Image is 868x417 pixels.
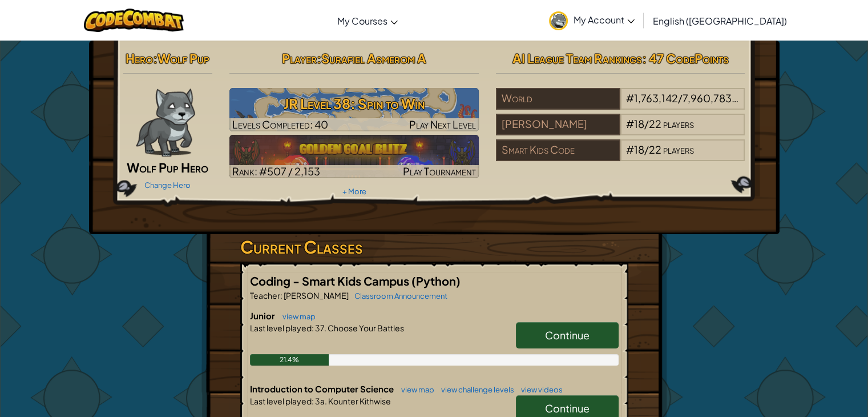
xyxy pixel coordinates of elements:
[634,91,678,105] span: 1,763,142
[250,310,277,321] span: Junior
[250,383,395,394] span: Introduction to Computer Science
[232,118,328,131] span: Levels Completed: 40
[644,117,649,130] span: /
[314,396,327,406] span: 3a.
[515,385,563,394] a: view videos
[403,165,476,178] span: Play Tournament
[678,91,683,105] span: /
[634,117,644,130] span: 18
[342,187,366,196] a: + More
[229,135,479,178] img: Golden Goal
[337,15,387,27] span: My Courses
[496,114,620,135] div: [PERSON_NAME]
[158,50,209,66] span: Wolf Pup
[229,135,479,178] a: Rank: #507 / 2,153Play Tournament
[349,291,447,300] a: Classroom Announcement
[326,323,404,333] span: Choose Your Battles
[409,118,476,131] span: Play Next Level
[545,402,590,415] span: Continue
[153,50,158,66] span: :
[647,5,793,36] a: English ([GEOGRAPHIC_DATA])
[327,396,391,406] span: Kounter Kithwise
[663,117,694,130] span: players
[549,11,568,30] img: avatar
[496,99,745,112] a: World#1,763,142/7,960,783players
[250,290,280,300] span: Teacher
[250,323,312,333] span: Last level played
[496,139,620,161] div: Smart Kids Code
[312,323,314,333] span: :
[435,385,514,394] a: view challenge levels
[395,385,434,394] a: view map
[543,2,640,38] a: My Account
[496,125,745,138] a: [PERSON_NAME]#18/22players
[250,274,411,288] span: Coding - Smart Kids Campus
[653,15,787,27] span: English ([GEOGRAPHIC_DATA])
[127,159,208,175] span: Wolf Pup Hero
[250,354,329,366] div: 21.4%
[512,50,642,66] span: AI League Team Rankings
[229,91,479,117] h3: JR Level 38: Spin to Win
[282,50,317,66] span: Player
[314,323,326,333] span: 37.
[229,88,479,131] a: Play Next Level
[411,274,461,288] span: (Python)
[644,143,649,156] span: /
[634,143,644,156] span: 18
[649,143,661,156] span: 22
[277,312,316,321] a: view map
[250,396,312,406] span: Last level played
[626,91,634,105] span: #
[84,9,184,32] img: CodeCombat logo
[280,290,282,300] span: :
[332,5,403,36] a: My Courses
[683,91,738,105] span: 7,960,783
[626,143,634,156] span: #
[144,181,191,190] a: Change Hero
[642,50,729,66] span: : 47 CodePoints
[574,14,635,26] span: My Account
[229,88,479,131] img: JR Level 38: Spin to Win
[136,88,195,157] img: wolf-pup-paper-doll.png
[626,117,634,130] span: #
[240,234,628,260] h3: Current Classes
[321,50,426,66] span: Surafiel Asmerom A
[126,50,153,66] span: Hero
[232,165,320,178] span: Rank: #507 / 2,153
[282,290,349,300] span: [PERSON_NAME]
[496,88,620,110] div: World
[312,396,314,406] span: :
[545,328,590,342] span: Continue
[496,150,745,163] a: Smart Kids Code#18/22players
[649,117,661,130] span: 22
[663,143,694,156] span: players
[317,50,321,66] span: :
